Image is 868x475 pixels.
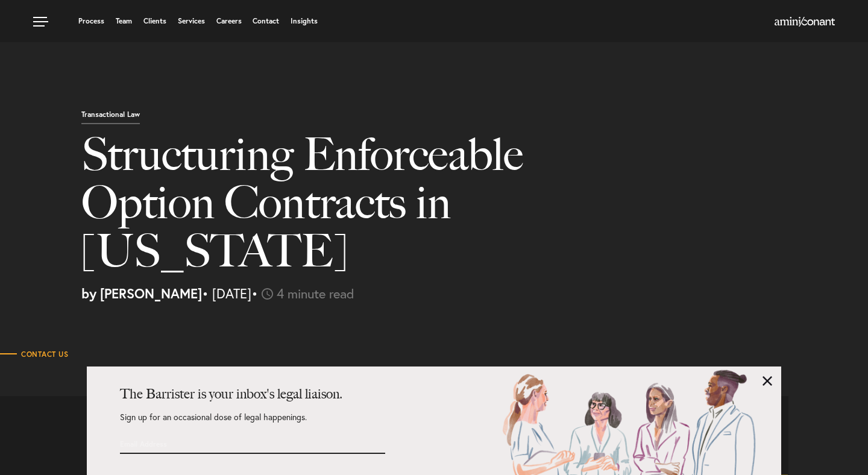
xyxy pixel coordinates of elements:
[291,17,318,25] a: Insights
[116,17,132,25] a: Team
[81,285,202,302] strong: by [PERSON_NAME]
[216,17,242,25] a: Careers
[120,433,319,454] input: Email Address
[120,413,385,433] p: Sign up for an occasional dose of legal happenings.
[120,386,342,402] strong: The Barrister is your inbox's legal liaison.
[81,130,626,287] h1: Structuring Enforceable Option Contracts in [US_STATE]
[143,17,166,25] a: Clients
[262,288,273,300] img: icon-time-light.svg
[277,285,354,302] span: 4 minute read
[81,111,140,124] p: Transactional Law
[775,17,835,27] img: Amini & Conant
[251,285,258,302] span: •
[775,17,835,27] a: Home
[81,287,859,300] p: • [DATE]
[78,17,104,25] a: Process
[178,17,205,25] a: Services
[253,17,279,25] a: Contact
